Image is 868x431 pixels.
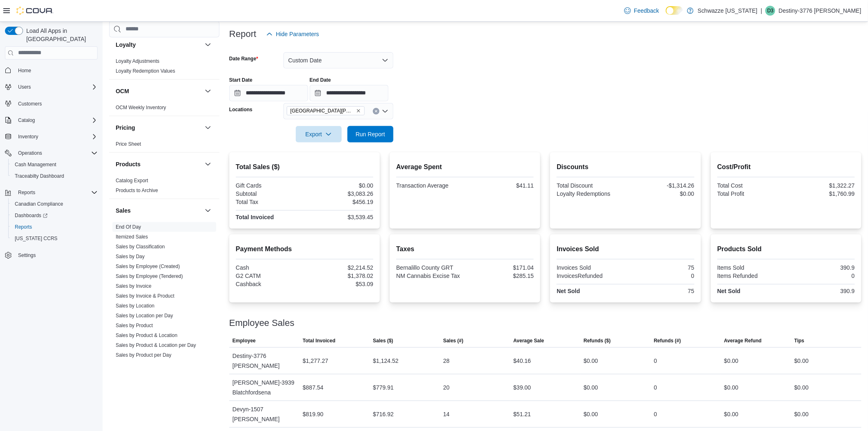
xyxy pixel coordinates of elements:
[654,409,657,419] div: 0
[2,187,101,198] button: Reports
[514,337,544,344] span: Average Sale
[347,126,393,142] button: Run Report
[116,302,155,309] span: Sales by Location
[116,87,129,95] h3: OCM
[2,131,101,142] button: Inventory
[116,40,201,48] button: Loyalty
[761,6,763,16] p: |
[627,190,694,197] div: $0.00
[116,312,173,319] span: Sales by Location per Day
[514,409,531,419] div: $51.21
[724,337,762,344] span: Average Refund
[467,264,534,271] div: $171.04
[11,171,98,181] span: Traceabilty Dashboard
[236,273,303,279] div: G2 CATM
[116,233,148,240] span: Itemized Sales
[229,374,299,401] div: [PERSON_NAME]-3939 Blatchfordsena
[627,288,694,294] div: 75
[443,337,463,344] span: Sales (#)
[11,222,98,232] span: Reports
[303,409,324,419] div: $819.90
[116,57,160,64] span: Loyalty Adjustments
[116,243,165,250] span: Sales by Classification
[116,224,141,229] a: End Of Day
[373,108,379,115] button: Clear input
[8,170,101,182] button: Traceabilty Dashboard
[443,356,450,366] div: 28
[109,222,219,363] div: Sales
[627,273,694,279] div: 0
[116,293,174,298] a: Sales by Invoice & Product
[203,86,213,96] button: OCM
[306,273,373,279] div: $1,378.02
[116,342,196,348] a: Sales by Product & Location per Day
[2,115,101,126] button: Catalog
[16,7,53,15] img: Cova
[15,132,98,142] span: Inventory
[467,182,534,189] div: $41.11
[303,337,336,344] span: Total Invoiced
[15,188,98,197] span: Reports
[116,263,180,269] a: Sales by Employee (Created)
[116,177,148,183] a: Catalog Export
[283,52,393,69] button: Custom Date
[116,160,141,168] h3: Products
[236,214,274,220] strong: Total Invoiced
[2,249,101,261] button: Settings
[116,292,174,299] span: Sales by Invoice & Product
[236,162,373,172] h2: Total Sales ($)
[203,122,213,132] button: Pricing
[236,182,303,189] div: Gift Cards
[11,171,67,181] a: Traceabilty Dashboard
[236,281,303,287] div: Cashback
[584,356,598,366] div: $0.00
[8,221,101,233] button: Reports
[15,161,56,168] span: Cash Management
[373,409,394,419] div: $716.92
[584,409,598,419] div: $0.00
[116,243,165,249] a: Sales by Classification
[11,234,61,243] a: [US_STATE] CCRS
[724,409,738,419] div: $0.00
[15,82,98,92] span: Users
[18,189,35,196] span: Reports
[654,337,681,344] span: Refunds (#)
[8,233,101,244] button: [US_STATE] CCRS
[557,162,694,172] h2: Discounts
[233,337,256,344] span: Employee
[116,253,145,259] span: Sales by Day
[236,264,303,271] div: Cash
[396,264,464,271] div: Bernalillo County GRT
[116,141,141,147] a: Price Sheet
[724,383,738,392] div: $0.00
[621,2,662,19] a: Feedback
[236,199,303,205] div: Total Tax
[15,148,98,158] span: Operations
[8,210,101,221] a: Dashboards
[116,67,175,74] span: Loyalty Redemption Values
[116,351,171,358] span: Sales by Product per Day
[557,244,694,254] h2: Invoices Sold
[15,201,63,207] span: Canadian Compliance
[116,206,201,214] button: Sales
[109,139,219,152] div: Pricing
[116,282,151,289] span: Sales by Invoice
[557,182,624,189] div: Total Discount
[5,61,98,283] nav: Complex example
[443,383,450,392] div: 20
[116,263,180,269] span: Sales by Employee (Created)
[11,199,98,209] span: Canadian Compliance
[116,104,166,110] span: OCM Weekly Inventory
[303,356,328,366] div: $1,277.27
[18,117,35,124] span: Catalog
[18,133,38,140] span: Inventory
[356,108,361,113] button: Remove EV09 Montano Plaza from selection in this group
[18,252,36,259] span: Settings
[765,6,775,16] div: Destiny-3776 Herrera
[514,383,531,392] div: $39.00
[788,288,855,294] div: 390.9
[15,82,34,92] button: Users
[443,409,450,419] div: 14
[15,132,41,142] button: Inventory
